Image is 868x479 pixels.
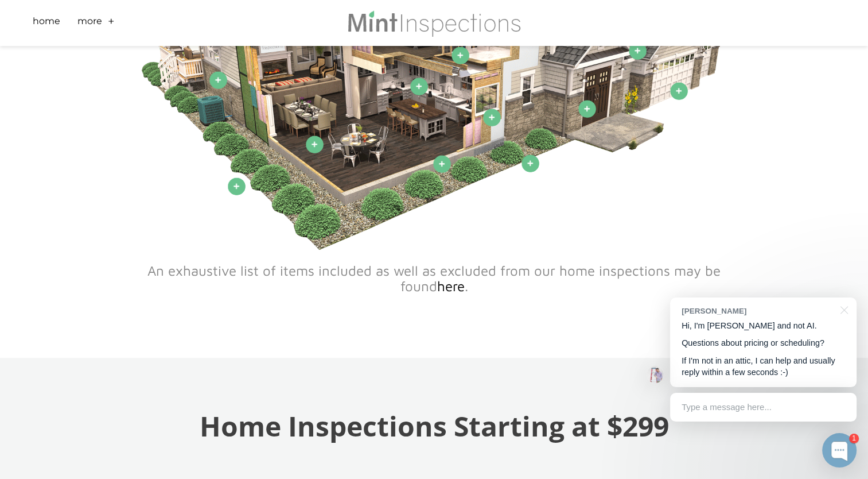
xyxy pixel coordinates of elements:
a: More [77,14,102,32]
a: Home [33,14,60,32]
div: [PERSON_NAME] [682,306,834,316]
p: Questions about pricing or scheduling? [682,337,845,349]
a: + [108,14,115,32]
font: An exhaustive list of items included as well as excluded from our home inspections may be found​ . [147,262,721,294]
img: Josh Molleur [647,366,664,383]
div: ​ [142,250,727,306]
div: Type a message here... [670,393,857,422]
img: Mint Inspections [347,9,521,37]
a: here [437,278,465,294]
font: Home Inspections Starting at $299 [200,407,669,445]
p: Hi, I'm [PERSON_NAME] and not AI. [682,320,845,332]
div: 1 [849,434,859,443]
p: If I'm not in an attic, I can help and usually reply within a few seconds :-) [682,355,845,378]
